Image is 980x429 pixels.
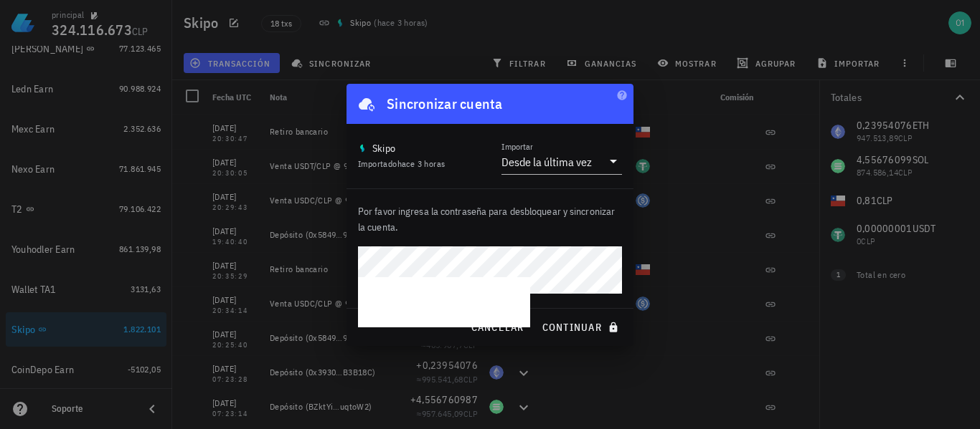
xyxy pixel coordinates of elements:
[358,203,622,235] p: Por favor ingresa la contraseña para desbloquear y sincronizar la cuenta.
[358,144,367,153] img: apple-touch-icon.png
[372,141,395,155] div: Skipo
[358,158,445,169] span: Importado
[536,314,628,340] button: continuar
[501,150,622,174] div: ImportarDesde la última vez
[387,92,503,115] div: Sincronizar cuenta
[397,158,446,169] span: hace 3 horas
[501,155,592,169] div: Desde la última vez
[542,321,622,334] span: continuar
[501,141,533,152] label: Importar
